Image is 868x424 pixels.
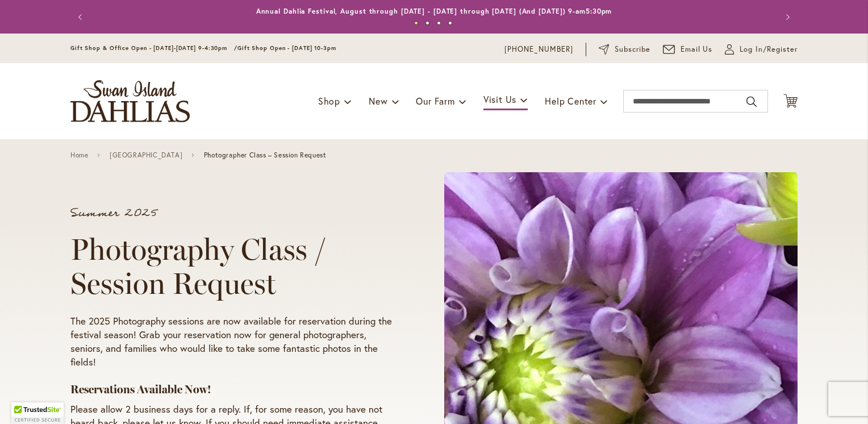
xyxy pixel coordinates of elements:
[70,151,88,159] a: Home
[615,44,650,55] span: Subscribe
[725,44,798,55] a: Log In/Register
[70,314,401,369] p: The 2025 Photography sessions are now available for reservation during the festival season! Grab ...
[663,44,713,55] a: Email Us
[256,7,612,15] a: Annual Dahlia Festival, August through [DATE] - [DATE] through [DATE] (And [DATE]) 9-am5:30pm
[599,44,650,55] a: Subscribe
[416,95,454,107] span: Our Farm
[237,44,336,52] span: Gift Shop Open - [DATE] 10-3pm
[110,151,182,159] a: [GEOGRAPHIC_DATA]
[369,95,387,107] span: New
[483,93,516,105] span: Visit Us
[70,80,190,122] a: store logo
[318,95,340,107] span: Shop
[70,383,211,396] strong: Reservations Available Now!
[681,44,713,55] span: Email Us
[70,207,401,219] p: Summer 2025
[740,44,798,55] span: Log In/Register
[204,151,327,159] span: Photographer Class – Session Request
[414,21,418,25] button: 1 of 4
[70,232,401,301] h1: Photography Class / Session Request
[504,44,573,55] a: [PHONE_NUMBER]
[775,6,798,28] button: Next
[545,95,596,107] span: Help Center
[70,44,237,52] span: Gift Shop & Office Open - [DATE]-[DATE] 9-4:30pm /
[448,21,452,25] button: 4 of 4
[70,6,93,28] button: Previous
[437,21,441,25] button: 3 of 4
[425,21,429,25] button: 2 of 4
